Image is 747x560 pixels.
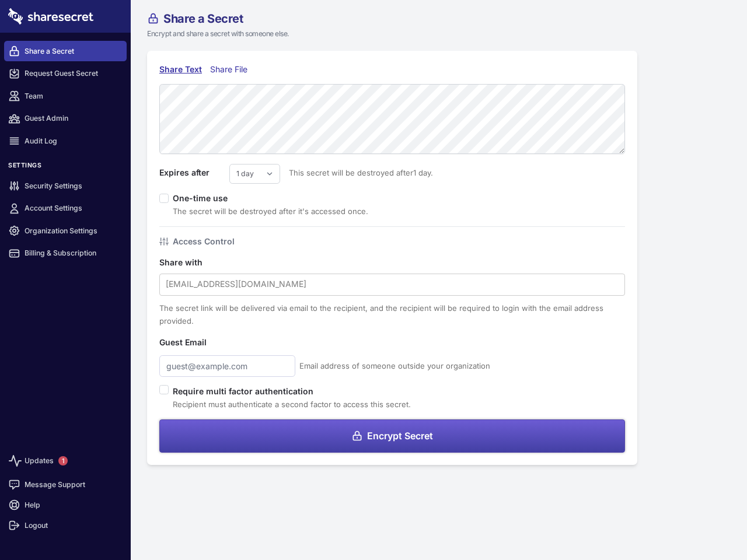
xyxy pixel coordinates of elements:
span: Recipient must authenticate a second factor to access this secret. [173,400,411,409]
a: Team [4,86,127,106]
a: Share a Secret [4,41,127,61]
a: Organization Settings [4,220,127,241]
input: guest@example.com [159,355,295,377]
label: Guest Email [159,336,229,349]
a: Updates1 [4,447,127,474]
a: Account Settings [4,198,127,219]
a: Message Support [4,474,127,495]
div: Share Text [159,63,202,76]
a: Audit Log [4,131,127,151]
button: Encrypt Secret [159,419,625,453]
label: Expires after [159,166,229,179]
label: One-time use [173,193,236,203]
a: Guest Admin [4,108,127,129]
a: Logout [4,515,127,535]
span: The secret link will be delivered via email to the recipient, and the recipient will be required ... [159,303,603,325]
span: Encrypt Secret [367,431,433,440]
h3: Settings [4,162,127,174]
label: Require multi factor authentication [173,385,411,398]
a: Help [4,495,127,515]
span: Share a Secret [163,13,243,24]
a: Billing & Subscription [4,243,127,264]
h4: Access Control [173,235,235,248]
span: 1 [58,456,68,466]
label: Share with [159,256,229,269]
div: Share File [210,63,253,76]
span: This secret will be destroyed after 1 day . [280,166,433,179]
a: Request Guest Secret [4,64,127,84]
a: Security Settings [4,176,127,196]
div: The secret will be destroyed after it's accessed once. [173,205,368,218]
span: Email address of someone outside your organization [299,359,490,372]
p: Encrypt and share a secret with someone else. [147,29,703,39]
